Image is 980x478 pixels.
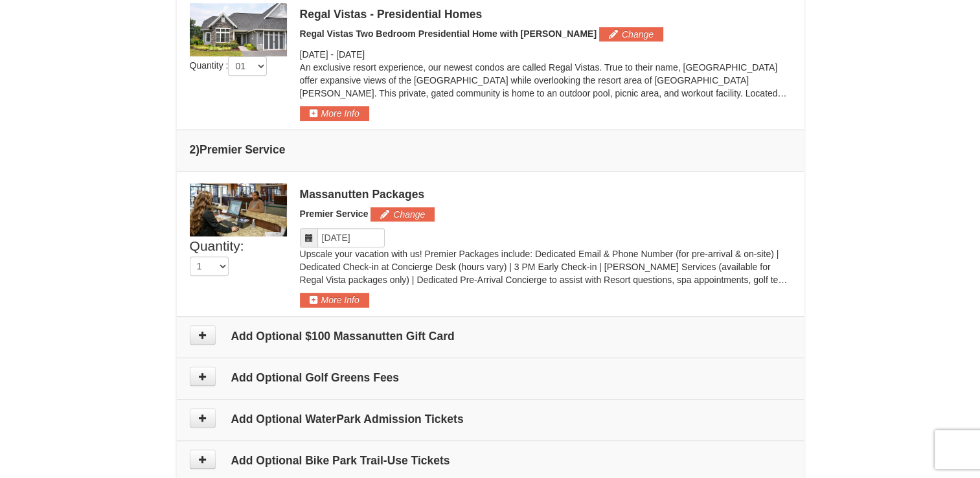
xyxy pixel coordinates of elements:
[190,371,791,384] h4: Add Optional Golf Greens Fees
[300,28,597,39] span: Regal Vistas Two Bedroom Presidential Home with [PERSON_NAME]
[300,106,369,120] button: More Info
[196,143,199,156] span: )
[300,61,791,100] p: An exclusive resort experience, our newest condos are called Regal Vistas. True to their name, [G...
[190,330,791,343] h4: Add Optional $100 Massanutten Gift Card
[190,413,791,426] h4: Add Optional WaterPark Admission Tickets
[190,183,287,236] img: 6619879-45-42d1442c.jpg
[300,247,791,286] p: Upscale your vacation with us! Premier Packages include: Dedicated Email & Phone Number (for pre-...
[336,49,365,60] span: [DATE]
[300,8,791,21] div: Regal Vistas - Presidential Homes
[370,207,435,222] button: Change
[190,3,287,56] img: 19218991-1-902409a9.jpg
[300,209,369,219] span: Premier Service
[599,27,663,41] button: Change
[190,60,268,71] span: Quantity :
[300,49,328,60] span: [DATE]
[300,188,791,201] div: Massanutten Packages
[190,454,791,467] h4: Add Optional Bike Park Trail-Use Tickets
[300,293,369,307] button: More Info
[190,238,244,253] span: Quantity:
[330,49,334,60] span: -
[190,143,791,156] h4: 2 Premier Service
